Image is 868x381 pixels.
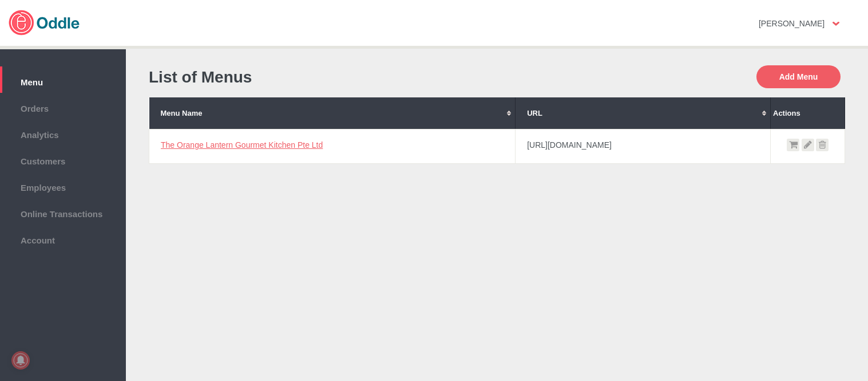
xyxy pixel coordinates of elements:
[516,97,771,129] th: URL: No sort applied, activate to apply an ascending sort
[6,180,120,193] span: Employees
[516,129,771,163] td: [URL][DOMAIN_NAME]
[6,127,120,140] span: Analytics
[756,65,841,88] button: Add Menu
[6,154,120,166] span: Customers
[6,101,120,113] span: Orders
[833,22,839,26] img: user-option-arrow.png
[773,109,842,117] div: Actions
[527,109,759,117] div: URL
[161,140,323,150] a: The Orange Lantern Gourmet Kitchen Pte Ltd
[759,19,825,28] strong: [PERSON_NAME]
[149,68,492,87] h1: List of Menus
[149,97,516,129] th: Menu Name: No sort applied, activate to apply an ascending sort
[771,97,845,129] th: Actions: No sort applied, sorting is disabled
[6,233,120,245] span: Account
[161,109,504,117] div: Menu Name
[6,74,120,87] span: Menu
[6,206,120,219] span: Online Transactions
